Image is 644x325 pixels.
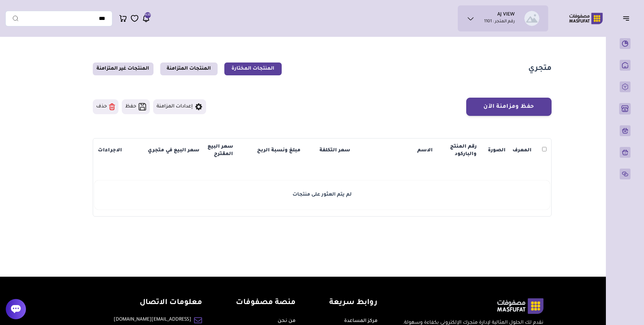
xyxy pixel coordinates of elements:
img: AJ VIEW [524,11,539,26]
h4: روابط سريعة [329,298,377,308]
h4: منصة مصفوفات [236,298,296,308]
a: مركز المساعدة [344,319,377,324]
strong: سعر البيع في متجري [148,148,199,153]
img: Logo [564,12,608,25]
strong: رقم المنتج والباركود [450,144,477,157]
a: المنتجات غير المتزامنة [93,62,153,75]
strong: الاجراءات [98,148,122,153]
p: رقم المتجر : 1101 [484,19,515,25]
iframe: Webchat Widget [605,286,636,317]
strong: الاسم [417,148,433,153]
a: المنتجات المختارة [224,62,282,75]
h1: AJ VIEW [497,12,515,19]
a: [EMAIL_ADDRESS][DOMAIN_NAME] [114,316,191,324]
strong: سعر التكلفة [319,148,350,153]
button: إعدادات المزامنة [153,99,206,114]
button: حفظ ومزامنة الآن [466,98,552,116]
div: لم يتم العثور على منتجات [97,191,547,199]
strong: الصورة [488,148,506,153]
a: من نحن [278,319,296,324]
a: 435 [142,14,150,23]
a: المنتجات المتزامنة [160,62,218,75]
strong: مبلغ ونسبة الربح [252,148,301,153]
button: حفظ [122,99,150,114]
h4: معلومات الاتصال [114,298,202,308]
h1: متجري [528,64,552,74]
strong: سعر البيع المقترح [207,144,233,157]
button: حذف [93,99,118,114]
span: 435 [145,12,150,18]
strong: المعرف [512,148,532,153]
